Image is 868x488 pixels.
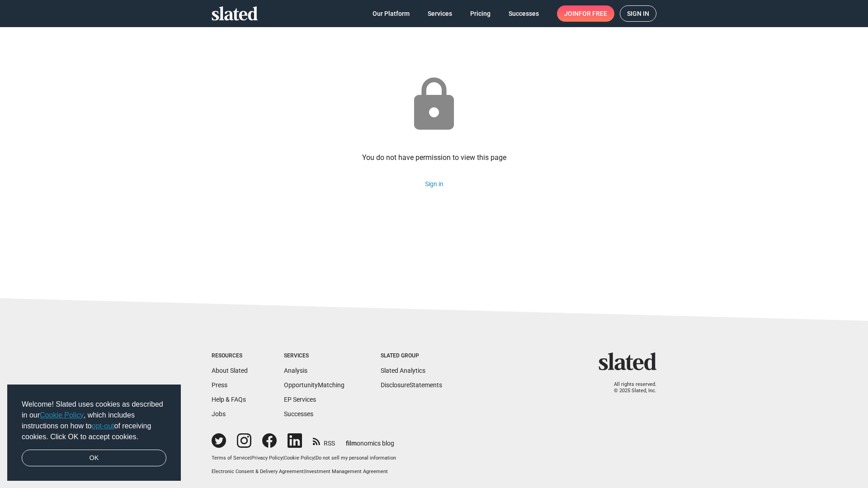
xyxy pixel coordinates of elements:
[305,469,388,474] a: Investment Management Agreement
[92,422,114,430] a: opt-out
[212,396,246,403] a: Help & FAQs
[627,6,649,21] span: Sign in
[284,367,307,374] a: Analysis
[620,5,656,22] a: Sign in
[579,5,607,22] span: for free
[22,450,166,467] a: dismiss cookie message
[557,5,614,22] a: Joinfor free
[283,455,284,461] span: |
[212,410,226,418] a: Jobs
[212,469,304,474] a: Electronic Consent & Delivery Agreement
[470,5,491,22] span: Pricing
[428,5,452,22] span: Services
[501,5,546,22] a: Successes
[212,381,227,389] a: Press
[284,352,344,360] div: Services
[40,411,84,419] a: Cookie Policy
[313,434,335,448] a: RSS
[564,5,607,22] span: Join
[284,410,313,418] a: Successes
[420,5,459,22] a: Services
[212,455,250,461] a: Terms of Service
[404,75,464,135] mat-icon: lock
[509,5,539,22] span: Successes
[250,455,251,461] span: |
[381,352,442,360] div: Slated Group
[604,381,656,394] p: All rights reserved. © 2025 Slated, Inc.
[251,455,283,461] a: Privacy Policy
[425,180,443,188] a: Sign in
[212,367,248,374] a: About Slated
[381,367,425,374] a: Slated Analytics
[314,455,316,461] span: |
[304,469,305,474] span: |
[346,440,357,447] span: film
[463,5,498,22] a: Pricing
[346,432,394,448] a: filmonomics blog
[316,455,396,462] button: Do not sell my personal information
[365,5,417,22] a: Our Platform
[284,396,316,403] a: EP Services
[373,5,410,22] span: Our Platform
[284,455,314,461] a: Cookie Policy
[284,381,344,389] a: OpportunityMatching
[362,153,506,162] div: You do not have permission to view this page
[22,399,166,442] span: Welcome! Slated uses cookies as described in our , which includes instructions on how to of recei...
[381,381,442,389] a: DisclosureStatements
[7,385,181,481] div: cookieconsent
[212,352,248,360] div: Resources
